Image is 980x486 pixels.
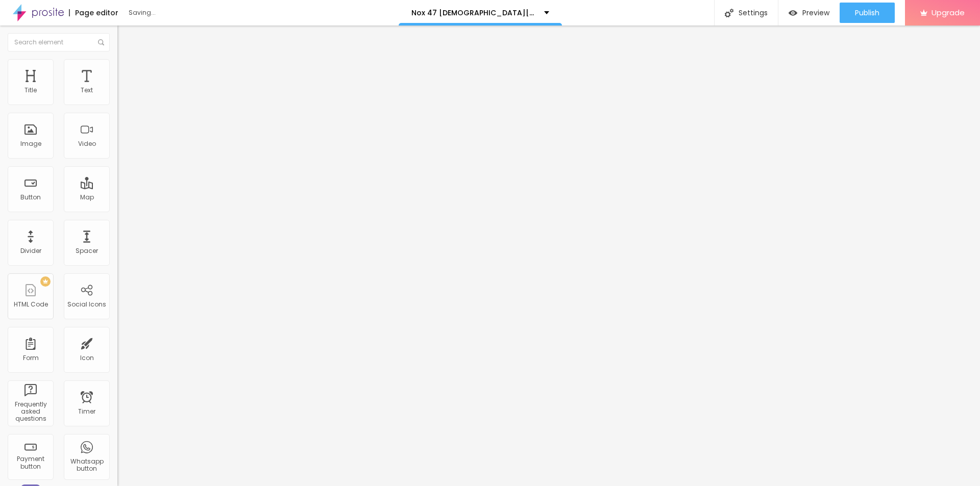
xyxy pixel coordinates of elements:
span: Publish [855,9,879,17]
span: Upgrade [932,8,965,17]
p: Nox 47 [DEMOGRAPHIC_DATA][MEDICAL_DATA] We Tested It for 90 Days? [411,9,536,16]
div: Video [78,140,96,147]
button: Preview [778,3,840,23]
div: Payment button [10,455,51,470]
div: Spacer [76,247,98,254]
div: Social Icons [67,301,106,308]
iframe: Editor [117,25,980,486]
div: HTML Code [14,301,48,308]
span: Preview [802,9,829,17]
div: Button [20,194,41,201]
img: Icone [725,9,733,17]
div: Icon [80,354,94,362]
div: Saving... [129,10,246,16]
div: Divider [20,247,41,254]
input: Search element [8,33,110,52]
div: Frequently asked questions [10,401,51,423]
div: Text [81,87,93,94]
img: Icone [98,39,104,45]
div: Map [80,194,94,201]
div: Whatsapp button [66,458,107,473]
div: Timer [78,408,95,415]
button: Publish [840,3,895,23]
div: Form [23,354,39,362]
div: Page editor [69,9,118,16]
img: view-1.svg [789,9,797,17]
div: Title [24,87,37,94]
div: Image [20,140,41,147]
